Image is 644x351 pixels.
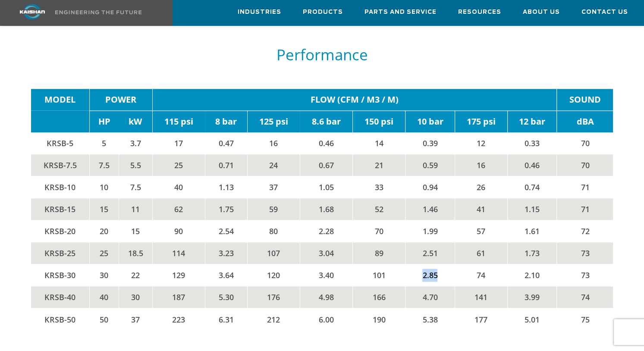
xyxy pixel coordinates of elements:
td: 17 [152,132,205,154]
td: 71 [557,176,613,198]
td: 114 [152,242,205,264]
h5: Performance [31,47,613,63]
td: 5.01 [508,308,557,330]
td: 74 [557,286,613,308]
td: KRSB-25 [31,242,90,264]
td: 0.59 [405,154,455,176]
td: 14 [352,132,405,154]
td: 1.46 [405,198,455,220]
td: KRSB-30 [31,264,90,286]
td: 71 [557,198,613,220]
td: 1.75 [205,198,247,220]
span: Products [303,7,343,17]
td: KRSB-20 [31,220,90,242]
td: 75 [557,308,613,330]
td: 15 [90,198,119,220]
td: 5 [90,132,119,154]
td: 24 [247,154,300,176]
td: KRSB-15 [31,198,90,220]
td: 70 [352,220,405,242]
td: 1.15 [508,198,557,220]
td: 50 [90,308,119,330]
td: KRSB-10 [31,176,90,198]
td: 72 [557,220,613,242]
td: 177 [455,308,508,330]
td: KRSB-40 [31,286,90,308]
td: 5.30 [205,286,247,308]
td: 57 [455,220,508,242]
td: 2.51 [405,242,455,264]
img: Engineering the future [55,10,141,14]
td: 1.99 [405,220,455,242]
td: 73 [557,242,613,264]
td: 187 [152,286,205,308]
td: 0.74 [508,176,557,198]
td: 212 [247,308,300,330]
span: Contact Us [581,7,628,17]
a: Parts and Service [364,0,437,24]
td: 115 psi [152,110,205,132]
td: 16 [247,132,300,154]
td: KRSB-5 [31,132,90,154]
td: MODEL [31,89,90,111]
td: 7.5 [119,176,152,198]
a: About Us [523,0,560,24]
td: 70 [557,154,613,176]
td: 2.28 [300,220,352,242]
td: 0.71 [205,154,247,176]
td: 3.99 [508,286,557,308]
td: kW [119,110,152,132]
td: 0.94 [405,176,455,198]
td: 40 [90,286,119,308]
td: 2.85 [405,264,455,286]
td: 4.98 [300,286,352,308]
td: 0.47 [205,132,247,154]
td: 73 [557,264,613,286]
td: 223 [152,308,205,330]
td: POWER [90,89,153,111]
td: 1.13 [205,176,247,198]
a: Industries [238,0,281,24]
td: 8 bar [205,110,247,132]
td: 12 [455,132,508,154]
span: About Us [523,7,560,17]
a: Products [303,0,343,24]
span: Industries [238,7,281,17]
td: 18.5 [119,242,152,264]
td: 0.39 [405,132,455,154]
td: 16 [455,154,508,176]
td: KRSB-50 [31,308,90,330]
td: 62 [152,198,205,220]
td: 5.5 [119,154,152,176]
td: 107 [247,242,300,264]
td: 41 [455,198,508,220]
td: 2.54 [205,220,247,242]
td: 0.46 [508,154,557,176]
td: 10 bar [405,110,455,132]
td: dBA [557,110,613,132]
td: 15 [119,220,152,242]
td: 176 [247,286,300,308]
td: 129 [152,264,205,286]
td: 11 [119,198,152,220]
a: Resources [458,0,501,24]
td: 1.61 [508,220,557,242]
td: 190 [352,308,405,330]
td: 37 [119,308,152,330]
td: 1.05 [300,176,352,198]
td: 5.38 [405,308,455,330]
td: 175 psi [455,110,508,132]
td: HP [90,110,119,132]
td: 26 [455,176,508,198]
td: 21 [352,154,405,176]
td: 59 [247,198,300,220]
td: 37 [247,176,300,198]
td: 25 [90,242,119,264]
td: 20 [90,220,119,242]
td: 30 [119,286,152,308]
td: 150 psi [352,110,405,132]
td: 1.68 [300,198,352,220]
td: 125 psi [247,110,300,132]
td: 4.70 [405,286,455,308]
td: 3.7 [119,132,152,154]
